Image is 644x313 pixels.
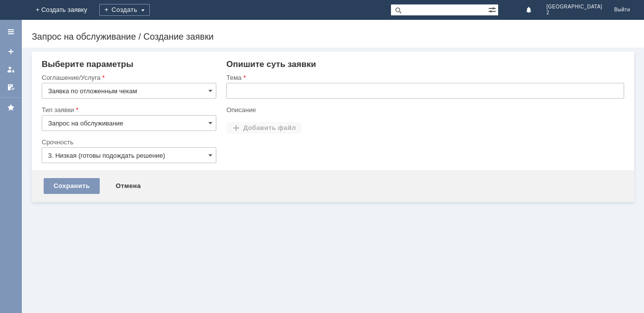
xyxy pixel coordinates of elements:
[42,60,133,69] span: Выберите параметры
[42,139,214,145] div: Срочность
[546,10,602,16] span: 2
[42,74,214,81] div: Соглашение/Услуга
[546,4,602,10] span: [GEOGRAPHIC_DATA]
[488,4,498,14] span: Расширенный поиск
[226,74,622,81] div: Тема
[99,4,150,16] div: Создать
[3,79,19,95] a: Мои согласования
[3,44,19,60] a: Создать заявку
[226,107,622,113] div: Описание
[226,60,316,69] span: Опишите суть заявки
[42,107,214,113] div: Тип заявки
[3,62,19,77] a: Мои заявки
[32,32,634,42] div: Запрос на обслуживание / Создание заявки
